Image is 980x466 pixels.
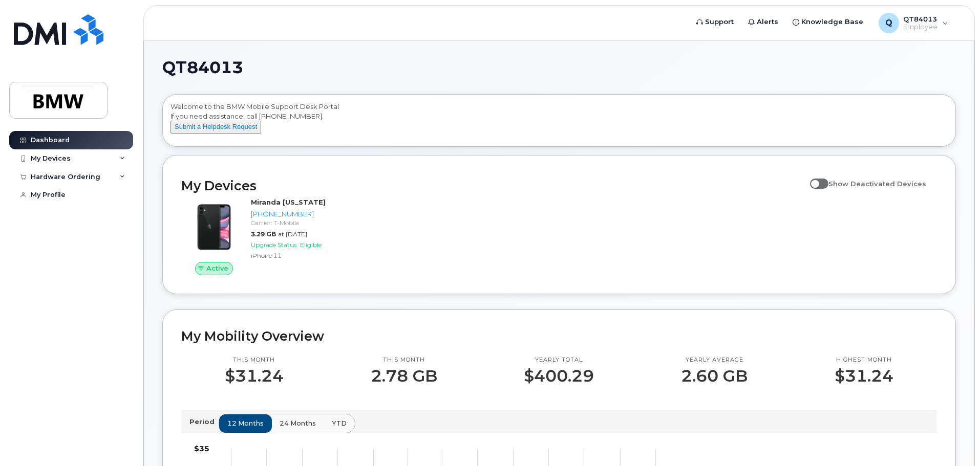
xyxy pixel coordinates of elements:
[278,230,307,238] span: at [DATE]
[251,241,298,249] span: Upgrade Status:
[225,356,284,364] p: This month
[251,218,357,227] div: Carrier: T-Mobile
[681,367,748,385] p: 2.60 GB
[189,417,219,427] p: Period
[835,367,893,385] p: $31.24
[225,367,284,385] p: $31.24
[810,174,818,182] input: Show Deactivated Devices
[171,121,261,134] button: Submit a Helpdesk Request
[835,356,893,364] p: Highest month
[828,180,926,188] span: Show Deactivated Devices
[251,198,326,206] strong: Miranda [US_STATE]
[681,356,748,364] p: Yearly average
[181,197,361,275] a: ActiveMiranda [US_STATE][PHONE_NUMBER]Carrier: T-Mobile3.29 GBat [DATE]Upgrade Status:EligibleiPh...
[171,102,948,143] div: Welcome to the BMW Mobile Support Desk Portal If you need assistance, call [PHONE_NUMBER].
[251,251,357,260] div: iPhone 11
[524,367,594,385] p: $400.29
[194,444,209,453] tspan: $35
[181,178,805,193] h2: My Devices
[371,367,437,385] p: 2.78 GB
[251,230,276,238] span: 3.29 GB
[332,418,347,428] span: YTD
[189,203,239,252] img: iPhone_11.jpg
[524,356,594,364] p: Yearly total
[251,209,357,219] div: [PHONE_NUMBER]
[171,122,261,130] a: Submit a Helpdesk Request
[162,60,243,75] span: QT84013
[280,418,316,428] span: 24 months
[371,356,437,364] p: This month
[206,263,228,273] span: Active
[181,328,937,344] h2: My Mobility Overview
[935,421,972,458] iframe: Messenger Launcher
[300,241,322,249] span: Eligible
